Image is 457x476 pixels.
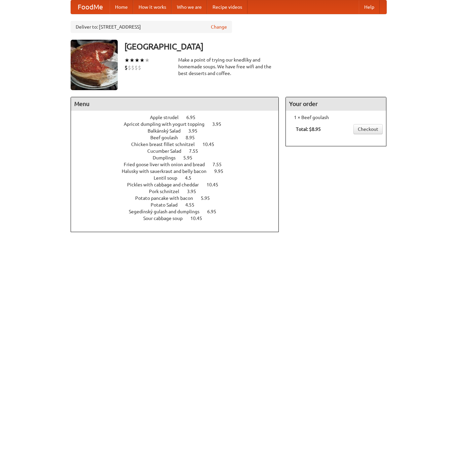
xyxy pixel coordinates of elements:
[289,114,383,121] li: 1 × Beef goulash
[185,175,198,181] span: 4.5
[147,148,188,154] span: Cucumber Salad
[135,195,200,201] span: Potato pancake with bacon
[122,169,213,174] span: Halusky with sauerkraut and belly bacon
[207,0,247,14] a: Recipe videos
[188,128,204,134] span: 3.95
[149,189,186,194] span: Pork schnitzel
[124,40,387,53] h3: [GEOGRAPHIC_DATA]
[150,135,207,140] a: Beef goulash 8.95
[359,0,380,14] a: Help
[186,115,202,120] span: 6.95
[131,142,201,147] span: Chicken breast fillet schnitzel
[183,155,199,160] span: 5.95
[71,0,110,14] a: FoodMe
[124,121,234,127] a: Apricot dumpling with yogurt topping 3.95
[135,57,140,64] li: ★
[124,64,128,71] li: $
[153,155,205,160] a: Dumplings 5.95
[150,115,185,120] span: Apple strudel
[138,64,141,71] li: $
[286,97,386,111] h4: Your order
[201,195,217,201] span: 5.95
[71,97,279,111] h4: Menu
[71,21,232,33] div: Deliver to: [STREET_ADDRESS]
[189,148,205,154] span: 7.55
[129,209,229,214] a: Segedínský gulash and dumplings 6.95
[124,162,212,167] span: Fried goose liver with onion and bread
[133,0,172,14] a: How it works
[143,216,189,221] span: Sour cabbage soup
[296,126,321,132] b: Total: $8.95
[151,202,207,208] a: Potato Salad 4.55
[131,64,135,71] li: $
[154,175,184,181] span: Lentil soup
[128,64,131,71] li: $
[206,182,225,187] span: 10.45
[211,24,227,30] a: Change
[207,209,223,214] span: 6.95
[202,142,221,147] span: 10.45
[124,57,129,64] li: ★
[190,216,209,221] span: 10.45
[122,169,236,174] a: Halusky with sauerkraut and belly bacon 9.95
[151,202,184,208] span: Potato Salad
[150,115,208,120] a: Apple strudel 6.95
[154,175,204,181] a: Lentil soup 4.5
[147,148,211,154] a: Cucumber Salad 7.55
[131,142,227,147] a: Chicken breast fillet schnitzel 10.45
[145,57,150,64] li: ★
[187,189,203,194] span: 3.95
[178,57,279,77] div: Make a point of trying our knedlíky and homemade soups. We have free wifi and the best desserts a...
[212,121,228,127] span: 3.95
[127,182,205,187] span: Pickles with cabbage and cheddar
[186,135,201,140] span: 8.95
[148,128,187,134] span: Balkánský Salad
[110,0,133,14] a: Home
[148,128,210,134] a: Balkánský Salad 3.95
[135,195,222,201] a: Potato pancake with bacon 5.95
[149,189,208,194] a: Pork schnitzel 3.95
[185,202,201,208] span: 4.55
[129,209,206,214] span: Segedínský gulash and dumplings
[214,169,230,174] span: 9.95
[153,155,182,160] span: Dumplings
[213,162,228,167] span: 7.55
[124,162,234,167] a: Fried goose liver with onion and bread 7.55
[71,40,118,90] img: angular.jpg
[172,0,207,14] a: Who we are
[129,57,135,64] li: ★
[150,135,185,140] span: Beef goulash
[140,57,145,64] li: ★
[124,121,211,127] span: Apricot dumpling with yogurt topping
[127,182,231,187] a: Pickles with cabbage and cheddar 10.45
[135,64,138,71] li: $
[143,216,215,221] a: Sour cabbage soup 10.45
[353,124,383,134] a: Checkout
